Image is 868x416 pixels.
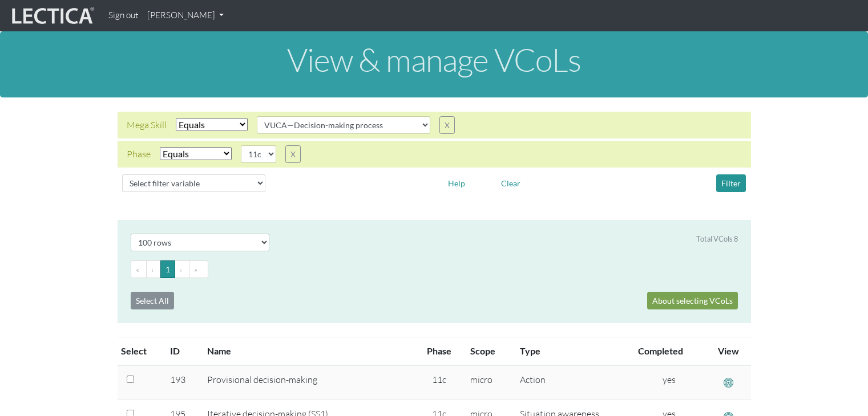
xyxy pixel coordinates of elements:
button: Filter [716,174,746,192]
td: 11c [415,365,463,400]
th: View [706,337,751,365]
button: X [285,145,301,163]
th: Phase [415,337,463,365]
a: Help [443,176,470,187]
th: Type [513,337,632,365]
td: Action [513,365,632,400]
td: 193 [163,365,200,400]
button: Clear [496,174,526,192]
td: micro [463,365,513,400]
div: Phase [127,147,151,161]
button: X [439,116,455,134]
th: Select [118,337,163,365]
a: About selecting VCoLs [647,292,738,309]
th: Completed [631,337,706,365]
th: Scope [463,337,513,365]
button: Help [443,174,470,192]
h1: View & manage VCoLs [9,42,859,78]
div: Total VCols 8 [696,234,738,244]
div: Mega Skill [127,118,167,132]
td: yes [631,365,706,400]
th: ID [163,337,200,365]
th: Name [200,337,415,365]
button: Go to page 1 [160,260,175,278]
a: Sign out [104,5,143,27]
img: lecticalive [9,5,95,27]
td: Provisional decision-making [200,365,415,400]
a: Select All [131,292,174,309]
a: [PERSON_NAME] [143,5,228,27]
ul: Pagination [131,260,738,278]
span: See vcol [724,377,733,389]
